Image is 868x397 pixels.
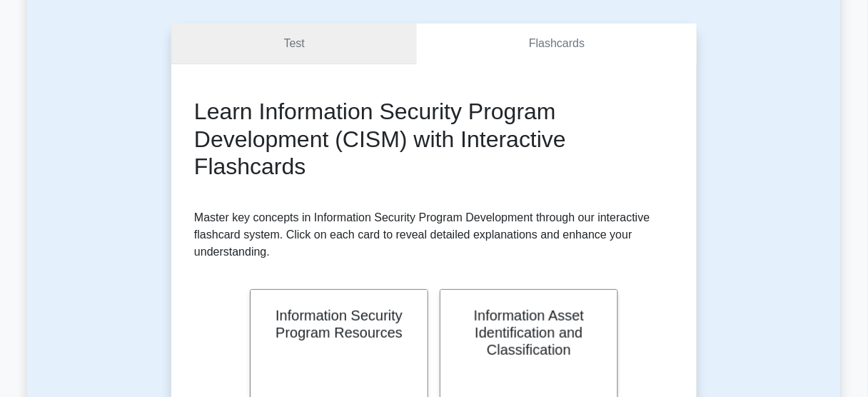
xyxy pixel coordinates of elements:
h2: Information Security Program Resources [268,307,410,341]
a: Test [171,24,417,64]
h2: Learn Information Security Program Development (CISM) with Interactive Flashcards [194,98,674,180]
a: Flashcards [417,24,697,64]
h2: Information Asset Identification and Classification [458,307,600,358]
p: Master key concepts in Information Security Program Development through our interactive flashcard... [194,209,674,261]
